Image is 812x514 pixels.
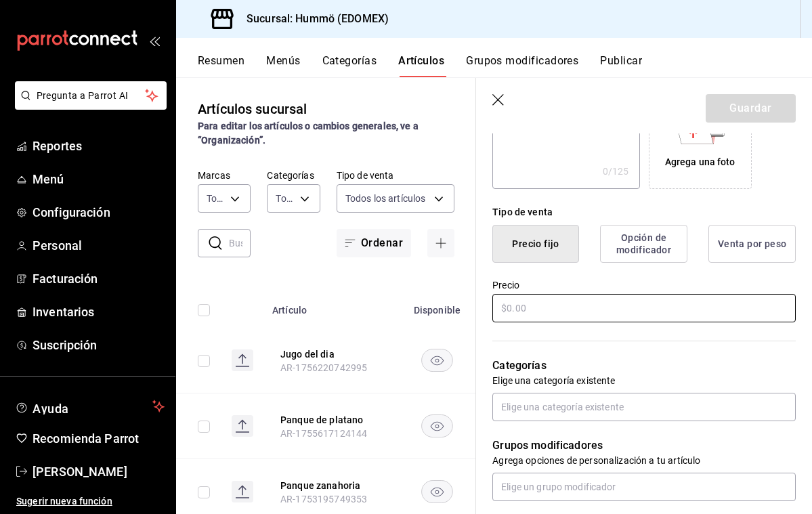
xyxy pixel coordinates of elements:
[469,284,543,328] th: Precio
[207,192,226,205] span: Todas las marcas, Sin marca
[345,192,426,205] span: Todos los artículos
[33,429,165,448] span: Recomienda Parrot
[652,89,748,186] div: Agrega una foto
[276,192,295,205] span: Todas las categorías, Sin categoría
[33,336,165,354] span: Suscripción
[266,54,300,77] button: Menús
[280,413,389,427] button: edit-product-location
[149,35,160,46] button: open_drawer_menu
[33,463,165,481] span: [PERSON_NAME]
[492,374,796,387] p: Elige una categoría existente
[37,89,146,103] span: Pregunta a Parrot AI
[398,54,444,77] button: Artículos
[603,165,629,178] div: 0 /125
[198,54,244,77] button: Resumen
[421,480,453,503] button: availability-product
[492,437,796,454] p: Grupos modificadores
[280,479,389,492] button: edit-product-location
[492,205,796,219] div: Tipo de venta
[492,473,796,501] input: Elige un grupo modificador
[421,414,453,437] button: availability-product
[280,362,367,373] span: AR-1756220742995
[665,155,735,169] div: Agrega una foto
[492,358,796,374] p: Categorías
[708,225,796,263] button: Venta por peso
[229,230,251,257] input: Buscar artículo
[492,225,579,263] button: Precio fijo
[198,54,812,77] div: navigation tabs
[9,98,167,112] a: Pregunta a Parrot AI
[33,203,165,221] span: Configuración
[421,349,453,372] button: availability-product
[466,54,578,77] button: Grupos modificadores
[198,121,419,146] strong: Para editar los artículos o cambios generales, ve a “Organización”.
[236,11,389,27] h3: Sucursal: Hummö (EDOMEX)
[33,398,147,414] span: Ayuda
[337,171,454,180] label: Tipo de venta
[15,81,167,110] button: Pregunta a Parrot AI
[405,284,469,328] th: Disponible
[33,270,165,288] span: Facturación
[492,294,796,322] input: $0.00
[280,347,389,361] button: edit-product-location
[33,170,165,188] span: Menú
[280,494,367,505] span: AR-1753195749353
[492,454,796,467] p: Agrega opciones de personalización a tu artículo
[267,171,320,180] label: Categorías
[264,284,405,328] th: Artículo
[322,54,377,77] button: Categorías
[33,137,165,155] span: Reportes
[33,236,165,255] span: Personal
[337,229,411,257] button: Ordenar
[280,428,367,439] span: AR-1755617124144
[600,225,687,263] button: Opción de modificador
[16,494,165,509] span: Sugerir nueva función
[600,54,642,77] button: Publicar
[33,303,165,321] span: Inventarios
[492,393,796,421] input: Elige una categoría existente
[492,280,796,290] label: Precio
[198,171,251,180] label: Marcas
[198,99,307,119] div: Artículos sucursal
